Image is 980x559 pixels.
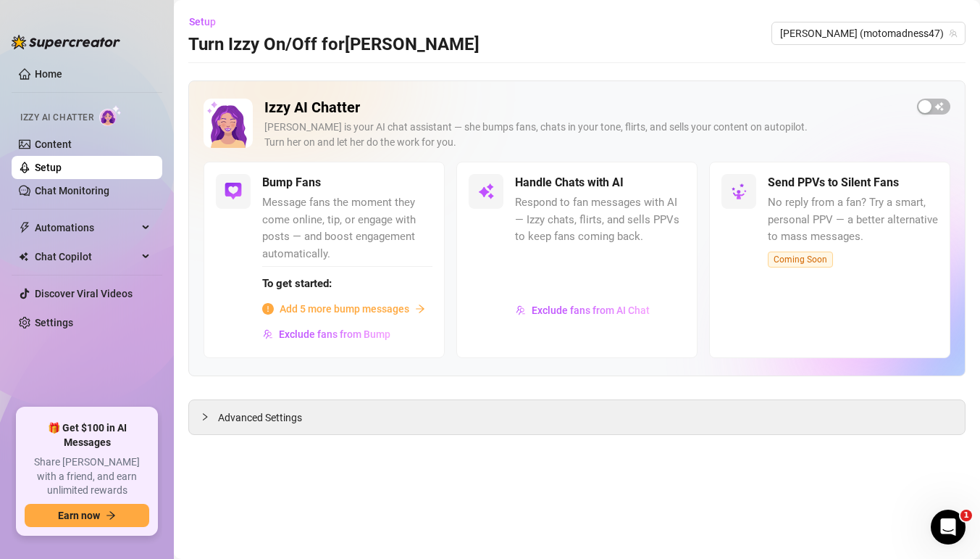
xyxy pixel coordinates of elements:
[279,328,390,340] span: Exclude fans from Bump
[931,510,966,544] iframe: Intercom live chat
[201,413,209,421] span: collapsed
[19,222,30,233] span: thunderbolt
[25,455,149,498] span: Share [PERSON_NAME] with a friend, and earn unlimited rewards
[35,138,72,150] a: Content
[780,22,957,44] span: Jayme (motomadness47)
[225,183,242,200] img: svg%3e
[262,174,321,191] h5: Bump Fans
[19,252,28,262] img: Chat Copilot
[264,120,905,150] div: [PERSON_NAME] is your AI chat assistant — she bumps fans, chats in your tone, flirts, and sells y...
[35,216,138,239] span: Automations
[25,421,149,450] span: 🎁 Get $100 in AI Messages
[262,194,432,262] span: Message fans the moment they come online, tip, or engage with posts — and boost engagement automa...
[188,33,479,57] h3: Turn Izzy On/Off for [PERSON_NAME]
[515,299,650,322] button: Exclude fans from AI Chat
[949,29,958,38] span: team
[99,105,122,126] img: AI Chatter
[262,323,391,346] button: Exclude fans from Bump
[768,252,833,268] span: Coming Soon
[35,245,138,268] span: Chat Copilot
[106,510,116,521] span: arrow-right
[516,305,526,315] img: svg%3e
[35,162,62,173] a: Setup
[262,277,332,290] strong: To get started:
[35,185,109,196] a: Chat Monitoring
[12,35,120,49] img: logo-BBDzfeDw.svg
[730,183,747,200] img: svg%3e
[204,99,253,148] img: Izzy AI Chatter
[532,305,650,316] span: Exclude fans from AI Chat
[35,288,133,299] a: Discover Viral Videos
[415,304,425,314] span: arrow-right
[35,68,62,80] a: Home
[188,10,227,33] button: Setup
[218,410,302,426] span: Advanced Settings
[515,194,685,246] span: Respond to fan messages with AI — Izzy chats, flirts, and sells PPVs to keep fans coming back.
[960,510,972,521] span: 1
[262,303,274,315] span: info-circle
[58,510,100,521] span: Earn now
[201,409,218,425] div: collapsed
[25,504,149,527] button: Earn nowarrow-right
[515,174,624,191] h5: Handle Chats with AI
[189,16,216,28] span: Setup
[20,111,93,125] span: Izzy AI Chatter
[768,174,899,191] h5: Send PPVs to Silent Fans
[768,194,938,246] span: No reply from a fan? Try a smart, personal PPV — a better alternative to mass messages.
[35,317,73,328] a: Settings
[263,329,273,339] img: svg%3e
[477,183,495,200] img: svg%3e
[280,301,409,317] span: Add 5 more bump messages
[264,99,905,117] h2: Izzy AI Chatter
